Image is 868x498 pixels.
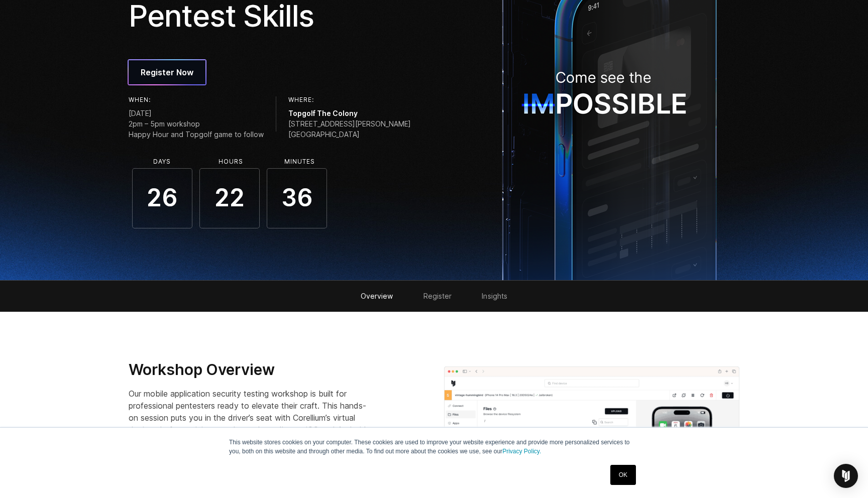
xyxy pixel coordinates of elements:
li: Minutes [269,158,330,165]
li: Hours [200,158,261,165]
span: Topgolf The Colony [288,108,411,118]
a: Register Now [129,60,205,84]
a: Insights [482,292,507,300]
span: Register Now [141,66,193,78]
h6: When: [129,96,264,103]
p: This website stores cookies on your computer. These cookies are used to improve your website expe... [229,438,639,456]
p: Our mobile application security testing workshop is built for professional pentesters ready to el... [129,388,374,484]
span: 2pm – 5pm workshop Happy Hour and Topgolf game to follow [129,118,264,140]
span: [STREET_ADDRESS][PERSON_NAME] [GEOGRAPHIC_DATA] [288,118,411,140]
h6: Where: [288,96,411,103]
a: Overview [361,292,393,300]
li: Days [132,158,192,165]
span: [DATE] [129,108,264,118]
h3: Workshop Overview [129,360,374,380]
span: 26 [132,168,192,228]
span: 22 [199,168,260,228]
div: Open Intercom Messenger [834,464,858,488]
span: 36 [267,168,327,228]
a: OK [610,465,636,485]
a: Privacy Policy. [502,448,541,455]
a: Register [423,292,452,300]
